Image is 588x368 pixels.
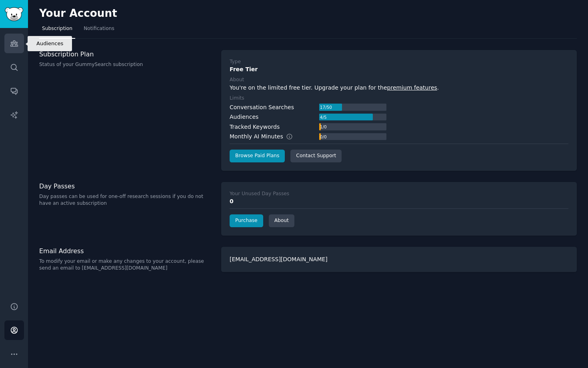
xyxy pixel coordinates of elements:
[39,7,117,20] h2: Your Account
[81,22,117,39] a: Notifications
[319,114,327,121] div: 4 / 5
[319,123,327,130] div: 1 / 0
[230,65,568,74] div: Free Tier
[319,104,333,111] div: 17 / 50
[230,84,568,92] div: You're on the limited free tier. Upgrade your plan for the .
[230,76,244,84] div: About
[230,95,244,102] div: Limits
[84,25,114,32] span: Notifications
[39,247,213,255] h3: Email Address
[319,133,327,140] div: 0 / 0
[39,258,213,272] p: To modify your email or make any changes to your account, please send an email to [EMAIL_ADDRESS]...
[230,132,301,141] div: Monthly AI Minutes
[230,58,241,66] div: Type
[39,61,213,68] p: Status of your GummySearch subscription
[42,25,72,32] span: Subscription
[39,22,75,39] a: Subscription
[269,214,294,227] a: About
[230,123,280,131] div: Tracked Keywords
[39,193,213,207] p: Day passes can be used for one-off research sessions if you do not have an active subscription
[221,247,577,272] div: [EMAIL_ADDRESS][DOMAIN_NAME]
[39,50,213,58] h3: Subscription Plan
[230,150,285,162] a: Browse Paid Plans
[39,182,213,190] h3: Day Passes
[5,7,23,21] img: GummySearch logo
[230,214,263,227] a: Purchase
[230,190,289,198] div: Your Unused Day Passes
[230,103,294,112] div: Conversation Searches
[290,150,342,162] a: Contact Support
[387,84,437,91] a: premium features
[230,197,568,206] div: 0
[230,113,258,121] div: Audiences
